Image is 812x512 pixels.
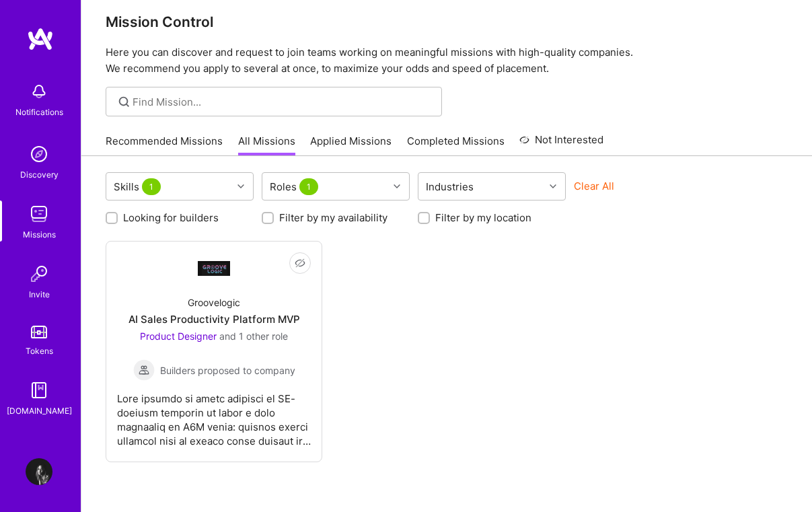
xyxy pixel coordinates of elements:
span: Builders proposed to company [160,363,295,377]
label: Filter by my availability [279,211,387,225]
div: [DOMAIN_NAME] [7,404,72,418]
i: icon Chevron [550,183,556,190]
i: icon Chevron [394,183,400,190]
span: 1 [142,178,161,195]
img: teamwork [26,200,52,227]
a: User Avatar [22,458,56,485]
p: Here you can discover and request to join teams working on meaningful missions with high-quality ... [106,44,788,77]
div: Invite [29,287,50,301]
span: and 1 other role [219,330,288,342]
i: icon Chevron [237,183,244,190]
img: logo [27,27,54,51]
a: Completed Missions [407,134,505,156]
h3: Mission Control [106,13,788,30]
label: Looking for builders [123,211,219,225]
div: Industries [422,177,477,196]
a: Company LogoGroovelogicAI Sales Productivity Platform MVPProduct Designer and 1 other roleBuilder... [117,252,311,451]
a: Not Interested [519,132,603,156]
label: Filter by my location [435,211,531,225]
img: discovery [26,141,52,168]
span: 1 [299,178,318,195]
img: Invite [26,260,52,287]
img: tokens [31,326,47,338]
div: Groovelogic [188,295,240,309]
img: Builders proposed to company [133,359,155,381]
div: Lore ipsumdo si ametc adipisci el SE-doeiusm temporin ut labor e dolo magnaaliq en A6M venia: qui... [117,381,311,448]
img: bell [26,78,52,105]
img: User Avatar [26,458,52,485]
img: guide book [26,377,52,404]
a: Recommended Missions [106,134,223,156]
div: Roles [266,177,324,196]
div: AI Sales Productivity Platform MVP [128,312,300,326]
div: Skills [110,177,167,196]
i: icon EyeClosed [295,258,305,268]
div: Tokens [26,344,53,358]
i: icon SearchGrey [116,94,132,110]
button: Clear All [574,179,614,193]
div: Discovery [20,168,59,182]
a: Applied Missions [310,134,392,156]
div: Missions [23,227,56,242]
div: Notifications [15,105,63,119]
a: All Missions [238,134,295,156]
input: Find Mission... [133,95,432,109]
img: Company Logo [198,261,230,275]
span: Product Designer [140,330,217,342]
